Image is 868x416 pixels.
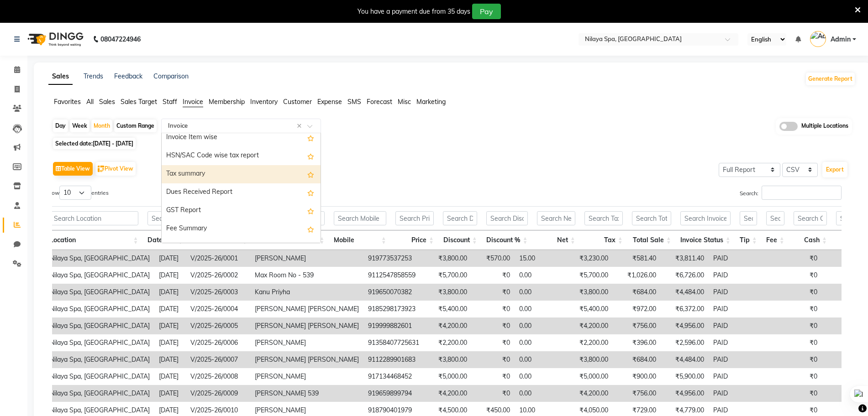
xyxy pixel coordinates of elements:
td: V/2025-26/0009 [186,385,250,402]
input: Search Cash [794,211,827,225]
td: [DATE] [154,351,186,368]
th: Mobile: activate to sort column ascending [329,230,391,250]
div: Custom Range [114,120,157,132]
a: Trends [84,72,103,80]
td: ₹0 [794,250,822,267]
td: Nilaya Spa, [GEOGRAPHIC_DATA] [45,368,154,385]
td: [DATE] [154,334,186,351]
td: PAID [709,368,768,385]
td: Nilaya Spa, [GEOGRAPHIC_DATA] [45,301,154,317]
td: ₹396.00 [613,334,661,351]
td: Kanu Priyha [250,284,363,301]
td: ₹3,800.00 [424,284,472,301]
label: Search: [740,186,842,200]
td: PAID [709,284,768,301]
select: Showentries [59,186,91,200]
button: Generate Report [806,73,855,85]
span: Sales Target [121,98,157,106]
td: ₹0 [472,385,515,402]
td: ₹3,800.00 [565,284,613,301]
td: ₹5,700.00 [424,267,472,284]
span: Membership [209,98,245,106]
td: [PERSON_NAME] [PERSON_NAME] [250,301,363,317]
td: ₹3,800.00 [424,250,472,267]
td: V/2025-26/0007 [186,351,250,368]
td: ₹2,200.00 [565,334,613,351]
td: ₹4,200.00 [424,385,472,402]
td: 9112547858559 [363,267,424,284]
td: ₹972.00 [613,301,661,317]
td: ₹1,026.00 [613,267,661,284]
td: PAID [709,385,768,402]
td: 0.00 [515,351,565,368]
td: Nilaya Spa, [GEOGRAPHIC_DATA] [45,284,154,301]
th: Total Sale: activate to sort column ascending [627,230,676,250]
span: Selected date: [53,138,136,149]
ng-dropdown-panel: Options list [161,133,321,243]
td: ₹0 [794,368,822,385]
td: [DATE] [154,385,186,402]
td: [PERSON_NAME] [250,368,363,385]
span: Inventory [250,98,278,106]
td: ₹0 [472,334,515,351]
td: ₹4,200.00 [424,317,472,334]
input: Search Net [537,211,575,225]
td: Nilaya Spa, [GEOGRAPHIC_DATA] [45,334,154,351]
td: [DATE] [154,267,186,284]
td: ₹4,956.00 [661,317,709,334]
th: Tip: activate to sort column ascending [735,230,762,250]
span: All [86,98,94,106]
td: V/2025-26/0001 [186,250,250,267]
td: ₹0 [794,301,822,317]
div: Tax summary [162,165,321,183]
td: ₹684.00 [613,351,661,368]
td: V/2025-26/0006 [186,334,250,351]
td: [PERSON_NAME] [250,250,363,267]
td: ₹2,200.00 [424,334,472,351]
td: ₹5,000.00 [424,368,472,385]
span: Customer [283,98,312,106]
td: [DATE] [154,317,186,334]
td: ₹0 [822,334,864,351]
span: Admin [831,35,851,44]
input: Search Tip [740,211,757,225]
span: Add this report to Favorites List [307,187,314,198]
th: Discount: activate to sort column ascending [438,230,482,250]
input: Search Discount % [486,211,528,225]
th: Cash: activate to sort column ascending [789,230,831,250]
img: logo [23,26,86,52]
div: You have a payment due from 35 days [358,7,470,16]
span: Invoice [183,98,203,106]
td: ₹5,000.00 [565,368,613,385]
button: Export [822,162,847,177]
td: ₹5,400.00 [565,301,613,317]
td: Nilaya Spa, [GEOGRAPHIC_DATA] [45,351,154,368]
div: GST Report [162,202,321,220]
td: 0.00 [515,267,565,284]
td: [PERSON_NAME] 539 [250,385,363,402]
td: ₹0 [794,284,822,301]
td: ₹4,956.00 [661,385,709,402]
td: ₹0 [794,351,822,368]
td: PAID [709,351,768,368]
span: Multiple Locations [801,122,848,131]
div: Cross Sell / Up sell Report [162,238,321,256]
td: V/2025-26/0004 [186,301,250,317]
td: [PERSON_NAME] [250,334,363,351]
td: ₹581.40 [613,250,661,267]
td: ₹0 [472,284,515,301]
th: Tax: activate to sort column ascending [580,230,627,250]
td: 0.00 [515,368,565,385]
input: Search Location [50,211,138,225]
span: Expense [317,98,342,106]
td: ₹0 [822,351,864,368]
input: Search Discount [443,211,477,225]
td: V/2025-26/0008 [186,368,250,385]
th: Date: activate to sort column ascending [143,230,188,250]
td: ₹0 [822,284,864,301]
button: Table View [53,162,93,176]
div: Fee Summary [162,220,321,238]
td: 9185298173923 [363,301,424,317]
td: ₹4,484.00 [661,284,709,301]
input: Search Mobile [334,211,386,225]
